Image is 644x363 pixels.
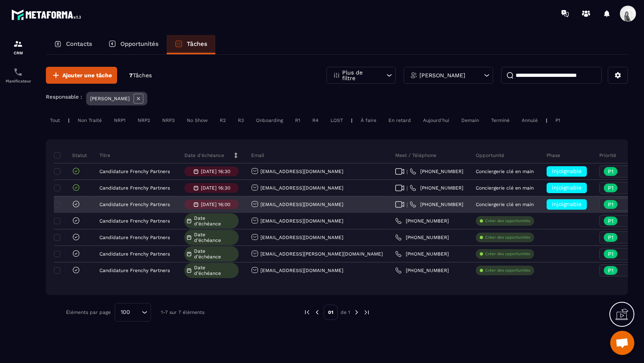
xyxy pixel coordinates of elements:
[194,232,237,243] span: Date d’échéance
[395,267,449,274] a: [PHONE_NUMBER]
[384,115,415,125] div: En retard
[419,115,453,125] div: Aujourd'hui
[476,152,504,159] p: Opportunité
[133,308,140,317] input: Search for option
[410,168,463,175] a: [PHONE_NUMBER]
[167,35,215,54] a: Tâches
[46,67,117,84] button: Ajouter une tâche
[341,309,350,316] p: de 1
[99,235,170,240] p: Candidature Frenchy Partners
[407,202,408,208] span: |
[201,185,230,191] p: [DATE] 16:30
[13,67,23,77] img: scheduler
[326,115,347,125] div: LOST
[252,115,287,125] div: Onboarding
[194,248,237,260] span: Date d’échéance
[363,309,370,316] img: next
[66,40,92,47] p: Contacts
[183,115,212,125] div: No Show
[184,152,224,159] p: Date d’échéance
[608,218,613,224] p: P1
[158,115,179,125] div: NRP3
[133,72,152,78] span: Tâches
[395,152,436,159] p: Meet / Téléphone
[476,202,534,207] p: Conciergerie clé en main
[99,169,170,174] p: Candidature Frenchy Partners
[476,185,534,191] p: Conciergerie clé en main
[99,218,170,224] p: Candidature Frenchy Partners
[552,184,582,191] span: injoignable
[303,309,311,316] img: prev
[201,202,230,207] p: [DATE] 16:00
[410,185,463,191] a: [PHONE_NUMBER]
[90,96,130,101] p: [PERSON_NAME]
[407,169,408,175] span: |
[118,308,133,317] span: 100
[234,115,248,125] div: R3
[11,7,84,22] img: logo
[187,40,207,47] p: Tâches
[201,169,230,174] p: [DATE] 16:30
[324,305,338,320] p: 01
[46,94,82,100] p: Responsable :
[99,152,110,159] p: Titre
[485,268,530,273] p: Créer des opportunités
[115,303,151,322] div: Search for option
[100,35,167,54] a: Opportunités
[608,268,613,273] p: P1
[68,118,70,123] p: |
[552,168,582,174] span: injoignable
[134,115,154,125] div: NRP2
[608,169,613,174] p: P1
[551,115,564,125] div: P1
[13,39,23,49] img: formation
[216,115,230,125] div: R2
[99,268,170,273] p: Candidature Frenchy Partners
[357,115,380,125] div: À faire
[546,118,547,123] p: |
[608,235,613,240] p: P1
[395,218,449,224] a: [PHONE_NUMBER]
[353,309,360,316] img: next
[395,251,449,257] a: [PHONE_NUMBER]
[251,152,264,159] p: Email
[342,70,378,81] p: Plus de filtre
[99,251,170,257] p: Candidature Frenchy Partners
[129,72,152,79] p: 7
[74,115,106,125] div: Non Traité
[99,202,170,207] p: Candidature Frenchy Partners
[56,152,87,159] p: Statut
[2,51,34,55] p: CRM
[308,115,322,125] div: R4
[395,234,449,241] a: [PHONE_NUMBER]
[599,152,616,159] p: Priorité
[610,331,634,355] div: Ouvrir le chat
[608,185,613,191] p: P1
[46,115,64,125] div: Tout
[608,251,613,257] p: P1
[410,201,463,208] a: [PHONE_NUMBER]
[476,169,534,174] p: Conciergerie clé en main
[2,33,34,61] a: formationformationCRM
[485,218,530,224] p: Créer des opportunités
[291,115,304,125] div: R1
[62,71,112,79] span: Ajouter une tâche
[485,235,530,240] p: Créer des opportunités
[407,185,408,191] span: |
[608,202,613,207] p: P1
[552,201,582,207] span: injoignable
[194,265,237,276] span: Date d’échéance
[419,72,465,78] p: [PERSON_NAME]
[457,115,483,125] div: Demain
[120,40,159,47] p: Opportunités
[518,115,542,125] div: Annulé
[487,115,514,125] div: Terminé
[485,251,530,257] p: Créer des opportunités
[194,215,237,227] span: Date d’échéance
[110,115,130,125] div: NRP1
[547,152,560,159] p: Phase
[314,309,321,316] img: prev
[46,35,100,54] a: Contacts
[99,185,170,191] p: Candidature Frenchy Partners
[2,61,34,89] a: schedulerschedulerPlanificateur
